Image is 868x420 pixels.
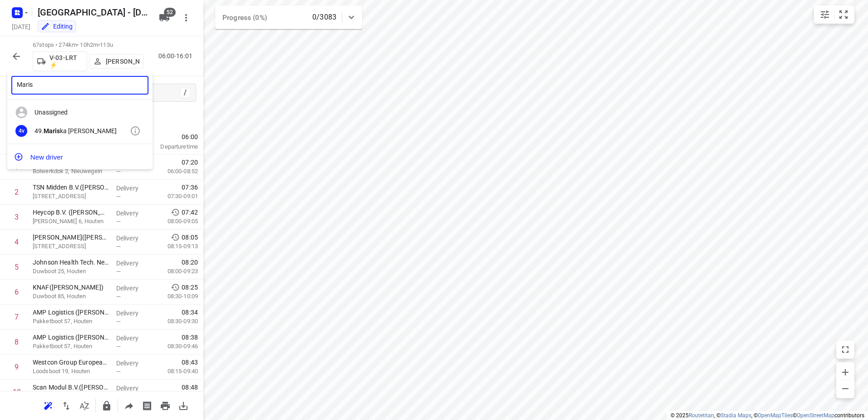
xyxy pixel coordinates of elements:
[35,127,130,135] div: 49. ka [PERSON_NAME]
[7,103,153,122] div: Unassigned
[7,122,153,140] div: 4v49.Mariska [PERSON_NAME]
[7,148,153,166] button: New driver
[15,125,27,137] div: 4v
[35,109,130,116] div: Unassigned
[44,127,60,135] b: Maris
[11,76,148,95] input: Assign to...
